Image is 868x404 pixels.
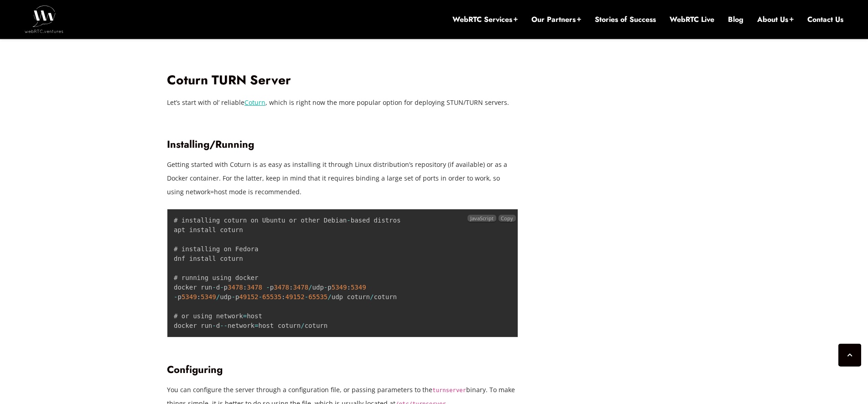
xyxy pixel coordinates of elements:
span: - [347,217,350,224]
span: - [231,293,235,300]
span: : [243,284,247,291]
span: 5349 [182,293,197,300]
h3: Configuring [167,363,518,376]
span: 3478 [293,284,308,291]
span: - [324,284,327,291]
span: 5349 [332,284,347,291]
a: Blog [728,15,743,25]
span: - [212,322,216,329]
span: 65535 [308,293,327,300]
span: / [327,293,331,300]
a: WebRTC Live [670,15,714,25]
img: WebRTC.ventures [25,5,63,33]
span: - [259,293,262,300]
span: = [243,312,247,320]
span: = [255,322,258,329]
span: 49152 [286,293,305,300]
a: WebRTC Services [452,15,518,25]
span: - [212,284,216,291]
span: 5349 [351,284,366,291]
a: Our Partners [531,15,581,25]
span: - [266,284,270,291]
span: : [197,293,201,300]
span: / [216,293,220,300]
h3: Installing/Running [167,138,518,150]
span: 3478 [228,284,243,291]
span: JavaScript [468,215,496,222]
code: turnserver [432,387,466,394]
span: -- [220,322,228,329]
span: Copy [501,215,513,222]
span: 5349 [201,293,216,300]
a: Stories of Success [595,15,656,25]
span: - [220,284,223,291]
span: 65535 [262,293,281,300]
span: / [301,322,304,329]
a: Contact Us [807,15,843,25]
span: 3478 [274,284,289,291]
span: : [347,284,350,291]
span: 3478 [247,284,262,291]
span: : [281,293,285,300]
span: / [370,293,374,300]
span: 49152 [239,293,258,300]
a: Coturn [244,98,265,107]
span: - [174,293,177,300]
button: Copy [499,215,516,222]
code: # installing coturn on Ubuntu or other Debian based distros apt install coturn # installing on Fe... [174,217,400,329]
p: Getting started with Coturn is as easy as installing it through Linux distribution’s repository (... [167,158,518,199]
span: : [289,284,293,291]
a: About Us [757,15,794,25]
span: - [305,293,308,300]
span: / [308,284,312,291]
p: Let’s start with ol’ reliable , which is right now the more popular option for deploying STUN/TUR... [167,96,518,109]
h2: Coturn TURN Server [167,73,518,88]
